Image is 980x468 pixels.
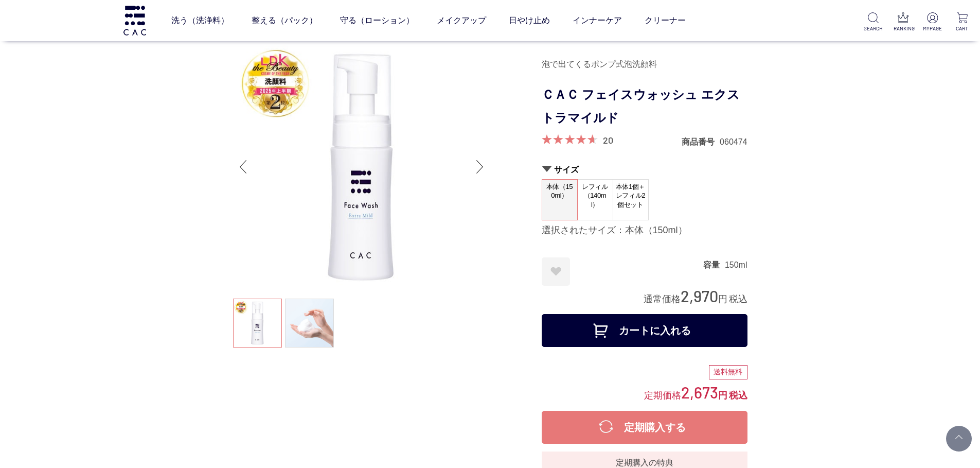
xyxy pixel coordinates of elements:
button: カートに入れる [542,314,747,347]
dd: 060474 [720,136,747,147]
a: 守る（ローション） [340,6,414,35]
span: 2,673 [681,383,718,402]
p: SEARCH [864,25,883,32]
a: メイクアップ [437,6,486,35]
a: クリーナー [645,6,686,35]
span: 税込 [729,390,747,401]
dt: 商品番号 [682,136,720,147]
a: 洗う（洗浄料） [171,6,229,35]
a: お気に入りに登録する [542,257,570,286]
img: logo [122,6,148,35]
span: 円 [718,294,727,304]
dd: 150ml [725,259,747,270]
h1: ＣＡＣ フェイスウォッシュ エクストラマイルド [542,83,747,130]
a: SEARCH [864,12,883,32]
span: 円 [718,390,727,401]
div: 送料無料 [709,365,747,379]
span: 本体1個＋レフィル2個セット [613,180,648,212]
img: ＣＡＣ フェイスウォッシュ エクストラマイルド 本体（150ml） [233,38,490,296]
button: 定期購入する [542,411,747,444]
div: 選択されたサイズ：本体（150ml） [542,224,747,237]
p: CART [953,25,972,32]
div: Previous slide [233,146,254,187]
p: RANKING [894,25,913,32]
span: 定期価格 [644,389,681,401]
span: 税込 [729,294,747,304]
div: Next slide [470,146,490,187]
a: CART [953,12,972,32]
a: 20 [603,134,613,146]
a: RANKING [894,12,913,32]
a: 整える（パック） [252,6,317,35]
a: MYPAGE [923,12,942,32]
p: MYPAGE [923,25,942,32]
a: インナーケア [573,6,622,35]
a: 日やけ止め [509,6,550,35]
span: 通常価格 [644,294,681,304]
dt: 容量 [703,259,725,270]
div: 泡で出てくるポンプ式泡洗顔料 [542,56,747,73]
span: レフィル（140ml） [578,180,613,212]
h2: サイズ [542,164,747,175]
span: 本体（150ml） [542,180,577,209]
span: 2,970 [681,286,718,305]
